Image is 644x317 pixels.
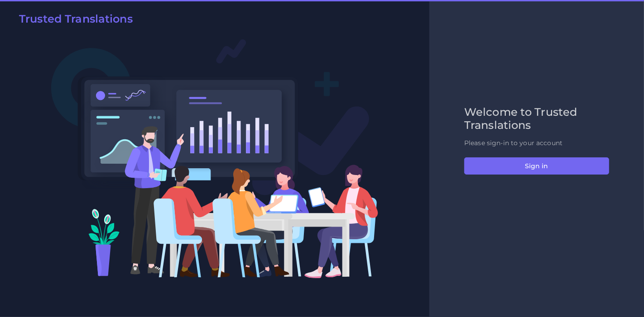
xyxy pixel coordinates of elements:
[464,157,609,175] button: Sign in
[19,13,133,26] h2: Trusted Translations
[464,138,609,148] p: Please sign-in to your account
[13,13,133,29] a: Trusted Translations
[51,38,379,278] img: Login V2
[464,106,609,132] h2: Welcome to Trusted Translations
